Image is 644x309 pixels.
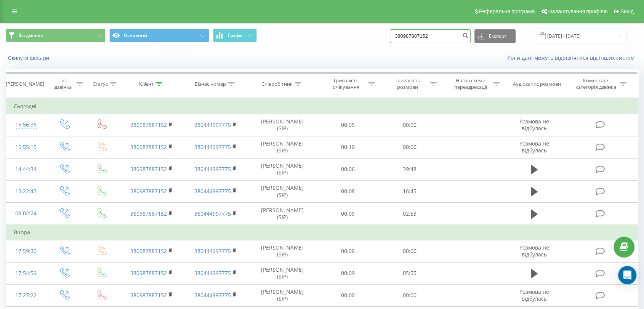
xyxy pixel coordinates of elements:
span: Реферальна програма [479,8,535,14]
td: 00:00 [379,136,441,158]
td: [PERSON_NAME] (SIP) [248,114,317,136]
div: 14:44:34 [14,162,38,177]
button: Графік [213,29,257,42]
a: 380987887152 [130,269,167,277]
td: 00:06 [317,240,379,262]
td: 00:00 [379,240,441,262]
div: Бізнес номер [195,81,226,87]
div: Назва схеми переадресації [450,77,491,90]
a: 380444997775 [194,187,231,195]
div: Клієнт [139,81,154,87]
div: Коментар/категорія дзвінка [573,77,618,90]
a: 380987887152 [130,210,167,217]
div: Тривалість очікування [325,77,366,90]
a: 380444997775 [194,165,231,173]
div: Аудіозапис розмови [513,81,561,87]
a: Коли дані можуть відрізнятися вiд інших систем [507,54,638,61]
a: 380444997775 [194,247,231,255]
div: 15:55:15 [14,140,38,155]
div: [PERSON_NAME] [6,81,44,87]
td: [PERSON_NAME] (SIP) [248,158,317,180]
div: Статус [93,81,108,87]
input: Пошук за номером [390,29,471,43]
a: 380987887152 [130,291,167,299]
span: Вихід [620,8,634,14]
button: Всі дзвінки [6,29,106,42]
button: Скинути фільтри [6,54,53,61]
td: [PERSON_NAME] (SIP) [248,262,317,284]
div: 13:22:43 [14,184,38,199]
a: 380444997775 [194,121,231,128]
td: [PERSON_NAME] (SIP) [248,180,317,202]
span: Розмова не відбулась [519,288,549,302]
td: 00:10 [317,136,379,158]
td: 00:00 [317,284,379,306]
span: Розмова не відбулась [519,244,549,258]
td: [PERSON_NAME] (SIP) [248,136,317,158]
span: Розмова не відбулась [519,140,549,154]
td: 39:48 [379,158,441,180]
a: 380444997775 [194,210,231,217]
a: 380987887152 [130,187,167,195]
td: 00:09 [317,203,379,225]
td: [PERSON_NAME] (SIP) [248,203,317,225]
td: 00:05 [317,114,379,136]
span: Графік [228,33,243,38]
td: [PERSON_NAME] (SIP) [248,284,317,306]
button: Експорт [474,29,516,43]
td: [PERSON_NAME] (SIP) [248,240,317,262]
div: 09:02:24 [14,206,38,221]
td: Вчора [6,225,638,240]
a: 380444997775 [194,291,231,299]
div: Open Intercom Messenger [618,266,636,284]
td: 00:00 [379,284,441,306]
td: 00:00 [379,114,441,136]
div: Тип дзвінка [52,77,74,90]
a: 380987887152 [130,121,167,128]
td: 05:55 [379,262,441,284]
td: 00:06 [317,158,379,180]
button: Основний [109,29,209,42]
td: Сьогодні [6,99,638,114]
div: Тривалість розмови [387,77,428,90]
a: 380444997775 [194,143,231,150]
div: 17:54:59 [14,266,38,281]
div: Співробітник [261,81,293,87]
a: 380987887152 [130,165,167,173]
div: 17:27:22 [14,288,38,303]
span: Налаштування профілю [548,8,607,14]
td: 16:45 [379,180,441,202]
div: 15:56:36 [14,117,38,132]
td: 00:08 [317,180,379,202]
a: 380987887152 [130,143,167,150]
span: Розмова не відбулась [519,118,549,132]
span: Всі дзвінки [18,32,43,38]
div: 17:59:30 [14,244,38,259]
td: 02:53 [379,203,441,225]
td: 00:09 [317,262,379,284]
a: 380444997775 [194,269,231,277]
a: 380987887152 [130,247,167,255]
